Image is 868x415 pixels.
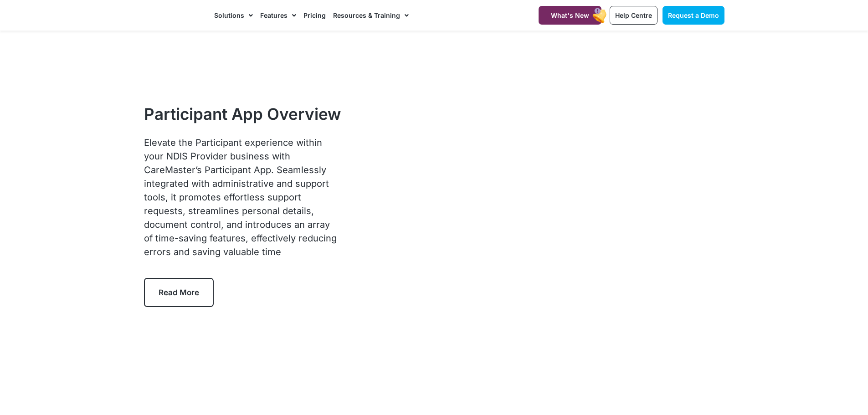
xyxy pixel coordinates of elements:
span: Request a Demo [668,11,719,19]
span: Elevate the Participant experience within your NDIS Provider business with CareMaster’s Participa... [144,137,337,257]
span: What's New [551,11,589,19]
a: Request a Demo [663,6,724,25]
a: What's New [539,6,601,25]
span: Read More [159,288,199,297]
img: CareMaster Logo [144,9,205,22]
a: Help Centre [610,6,657,25]
span: Help Centre [615,11,652,19]
a: Read More [144,278,214,307]
h1: Participant App Overview [144,104,341,123]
